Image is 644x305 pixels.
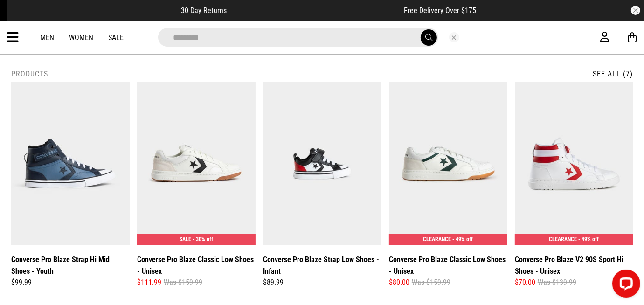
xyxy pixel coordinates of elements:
[69,33,93,42] a: Women
[11,69,48,78] h2: Products
[137,277,161,288] span: $111.99
[389,82,507,245] img: Converse Pro Blaze Classic Low Shoes - Unisex in White
[108,33,124,42] a: Sale
[263,254,381,277] a: Converse Pro Blaze Strap Low Shoes - Infant
[515,277,535,288] span: $70.00
[11,277,130,288] div: $99.99
[538,277,576,288] span: Was $139.99
[404,6,476,15] span: Free Delivery Over $175
[263,82,381,245] img: Converse Pro Blaze Strap Low Shoes - Infant in Black
[389,254,507,277] a: Converse Pro Blaze Classic Low Shoes - Unisex
[137,254,256,277] a: Converse Pro Blaze Classic Low Shoes - Unisex
[11,254,130,277] a: Converse Pro Blaze Strap Hi Mid Shoes - Youth
[11,82,130,245] img: Converse Pro Blaze Strap Hi Mid Shoes - Youth in Blue
[549,236,577,243] span: CLEARANCE
[389,277,409,288] span: $80.00
[605,266,644,305] iframe: LiveChat chat widget
[164,277,202,288] span: Was $159.99
[579,236,599,243] span: - 49% off
[593,69,633,78] a: See All (7)
[193,236,213,243] span: - 30% off
[180,236,191,243] span: SALE
[181,6,227,15] span: 30 Day Returns
[449,32,459,42] button: Close search
[245,6,385,15] iframe: Customer reviews powered by Trustpilot
[515,254,633,277] a: Converse Pro Blaze V2 90S Sport Hi Shoes - Unisex
[137,82,256,245] img: Converse Pro Blaze Classic Low Shoes - Unisex in White
[453,236,473,243] span: - 49% off
[412,277,450,288] span: Was $159.99
[423,236,451,243] span: CLEARANCE
[515,82,633,245] img: Converse Pro Blaze V2 90s Sport Hi Shoes - Unisex in White
[263,277,381,288] div: $89.99
[40,33,54,42] a: Men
